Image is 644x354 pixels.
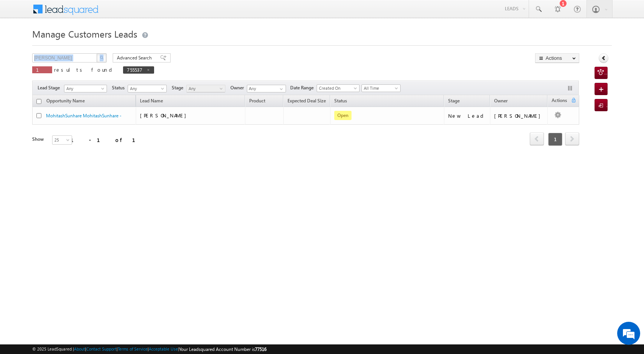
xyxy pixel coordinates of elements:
div: Show [32,136,46,143]
span: Opportunity Name [46,98,85,104]
span: Any [64,85,104,92]
div: Minimize live chat window [126,4,144,22]
a: Any [128,85,167,92]
a: Created On [317,84,360,92]
a: About [74,346,85,351]
a: Opportunity Name [43,97,89,107]
span: © 2025 LeadSquared | | | | | [32,346,266,353]
span: Status [112,84,128,91]
span: 77516 [255,346,266,352]
span: [PERSON_NAME] [140,112,190,119]
a: Terms of Service [118,346,148,351]
div: New Lead [448,112,486,119]
span: Expected Deal Size [287,98,326,104]
span: results found [54,66,115,73]
span: Any [187,85,223,92]
input: Check all records [36,99,41,104]
em: Start Chat [104,236,139,247]
span: Actions [548,96,571,106]
a: Any [64,85,107,92]
span: Open [334,111,352,120]
span: Your Leadsquared Account Number is [179,346,266,352]
input: Type to Search [247,85,286,92]
a: Stage [444,97,463,107]
span: Stage [448,98,460,104]
span: Owner [494,98,508,104]
span: next [565,132,579,145]
img: Search [100,56,103,59]
span: 25 [53,137,73,143]
div: [PERSON_NAME] [494,112,544,119]
a: All Time [361,84,401,92]
a: MohitashSunhare MohitashSunhare - [46,113,122,119]
span: Stage [172,84,186,91]
span: Created On [317,85,357,92]
span: 1 [548,133,562,146]
a: next [565,133,579,145]
a: Any [186,85,225,92]
span: Owner [230,84,247,91]
span: Manage Customers Leads [32,28,137,40]
a: prev [530,133,544,145]
span: prev [530,132,544,145]
a: Show All Items [276,85,285,93]
a: Acceptable Use [149,346,178,351]
span: 1 [36,66,48,73]
button: Actions [535,53,579,63]
span: Date Range [290,84,317,91]
span: 755537 [127,66,143,73]
a: 25 [52,135,72,145]
span: Advanced Search [117,54,154,61]
div: Chat with us now [40,40,129,50]
span: Any [128,85,164,92]
span: All Time [362,85,398,92]
span: Lead Stage [38,84,63,91]
img: d_60004797649_company_0_60004797649 [13,40,32,50]
div: 1 - 1 of 1 [71,135,145,144]
a: Expected Deal Size [284,97,330,107]
a: Contact Support [86,346,117,351]
textarea: Type your message and hit 'Enter' [10,71,140,230]
span: Product [249,98,265,104]
a: Status [330,97,351,107]
span: Lead Name [136,97,167,107]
